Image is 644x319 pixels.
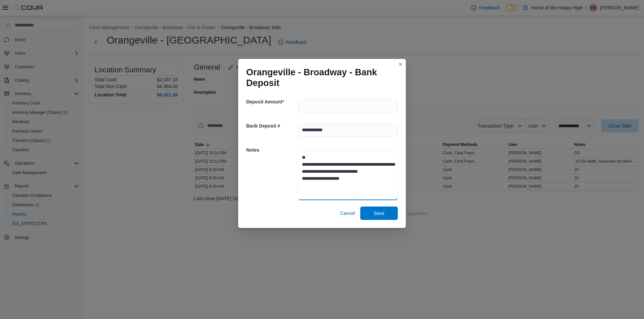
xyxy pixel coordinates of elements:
[246,67,392,88] h1: Orangeville - Broadway - Bank Deposit
[246,95,297,108] h5: Deposit Amount
[396,60,405,68] button: Closes this modal window
[374,210,384,217] span: Save
[340,210,355,217] span: Cancel
[337,207,358,220] button: Cancel
[246,119,297,133] h5: Bank Deposit #
[246,143,297,157] h5: Notes
[360,207,398,220] button: Save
